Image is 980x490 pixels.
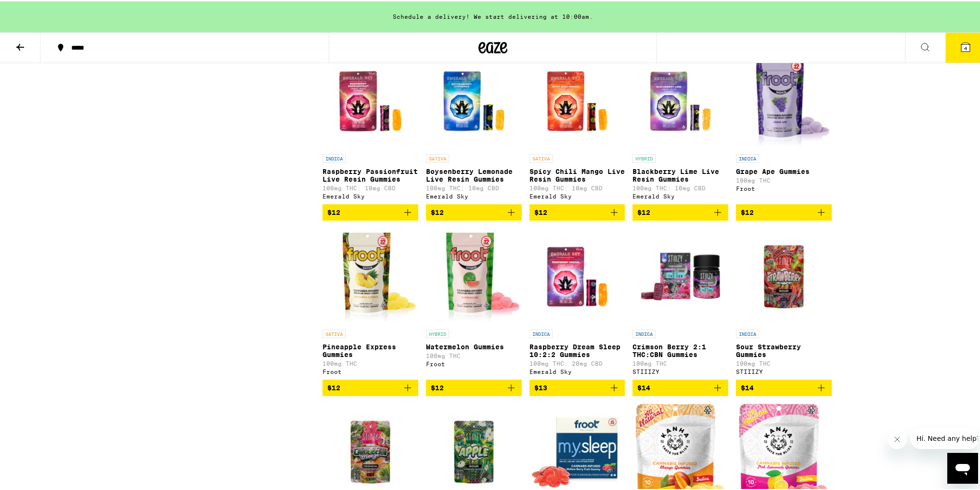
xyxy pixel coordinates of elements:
[947,451,978,482] iframe: Button to launch messaging window
[637,383,650,390] span: $14
[736,359,832,365] p: 100mg THC
[322,52,418,203] a: Open page for Raspberry Passionfruit Live Resin Gummies from Emerald Sky
[736,227,832,323] img: STIIIZY - Sour Strawberry Gummies
[322,227,418,323] img: Froot - Pineapple Express Gummies
[632,359,728,365] p: 100mg THC
[529,227,625,378] a: Open page for Raspberry Dream Sleep 10:2:2 Gummies from Emerald Sky
[741,383,754,390] span: $14
[736,378,832,395] button: Add to bag
[632,203,728,219] button: Add to bag
[322,153,346,161] p: INDICA
[322,227,418,378] a: Open page for Pineapple Express Gummies from Froot
[736,52,832,148] img: Froot - Grape Ape Gummies
[741,207,754,215] span: $12
[426,351,522,358] p: 100mg THC
[529,184,625,190] p: 100mg THC: 10mg CBD
[632,342,728,357] p: Crimson Berry 2:1 THC:CBN Gummies
[529,52,625,148] img: Emerald Sky - Spicy Chili Mango Live Resin Gummies
[736,203,832,219] button: Add to bag
[529,328,553,337] p: INDICA
[529,166,625,182] p: Spicy Chili Mango Live Resin Gummies
[431,207,444,215] span: $12
[426,342,522,349] p: Watermelon Gummies
[632,227,728,378] a: Open page for Crimson Berry 2:1 THC:CBN Gummies from STIIIZY
[529,227,625,323] img: Emerald Sky - Raspberry Dream Sleep 10:2:2 Gummies
[736,153,759,161] p: INDICA
[529,192,625,198] div: Emerald Sky
[322,367,418,373] div: Froot
[322,184,418,190] p: 100mg THC: 10mg CBD
[426,192,522,198] div: Emerald Sky
[632,153,656,161] p: HYBRID
[327,207,340,215] span: $12
[426,153,449,161] p: SATIVA
[426,203,522,219] button: Add to bag
[426,166,522,182] p: Boysenberry Lemonade Live Resin Gummies
[632,184,728,190] p: 100mg THC: 10mg CBD
[322,203,418,219] button: Add to bag
[632,378,728,395] button: Add to bag
[322,52,418,148] img: Emerald Sky - Raspberry Passionfruit Live Resin Gummies
[736,328,759,337] p: INDICA
[632,52,728,148] img: Emerald Sky - Blackberry Lime Live Resin Gummies
[327,383,340,390] span: $12
[736,52,832,203] a: Open page for Grape Ape Gummies from Froot
[426,227,522,378] a: Open page for Watermelon Gummies from Froot
[529,153,553,161] p: SATIVA
[426,359,522,366] div: Froot
[322,328,346,337] p: SATIVA
[322,192,418,198] div: Emerald Sky
[736,184,832,190] div: Froot
[426,227,522,323] img: Froot - Watermelon Gummies
[736,367,832,373] div: STIIIZY
[322,359,418,365] p: 100mg THC
[529,359,625,365] p: 100mg THC: 20mg CBD
[529,367,625,373] div: Emerald Sky
[529,52,625,203] a: Open page for Spicy Chili Mango Live Resin Gummies from Emerald Sky
[426,184,522,190] p: 100mg THC: 10mg CBD
[322,166,418,182] p: Raspberry Passionfruit Live Resin Gummies
[426,378,522,395] button: Add to bag
[632,328,656,337] p: INDICA
[529,378,625,395] button: Add to bag
[736,227,832,378] a: Open page for Sour Strawberry Gummies from STIIIZY
[6,7,69,14] span: Hi. Need any help?
[964,44,967,50] span: 4
[632,192,728,198] div: Emerald Sky
[426,328,449,337] p: HYBRID
[736,342,832,357] p: Sour Strawberry Gummies
[888,428,907,448] iframe: Close message
[322,342,418,357] p: Pineapple Express Gummies
[632,52,728,203] a: Open page for Blackberry Lime Live Resin Gummies from Emerald Sky
[426,52,522,203] a: Open page for Boysenberry Lemonade Live Resin Gummies from Emerald Sky
[529,342,625,357] p: Raspberry Dream Sleep 10:2:2 Gummies
[632,367,728,373] div: STIIIZY
[911,426,978,448] iframe: Message from company
[534,383,547,390] span: $13
[736,166,832,174] p: Grape Ape Gummies
[322,378,418,395] button: Add to bag
[529,203,625,219] button: Add to bag
[637,207,650,215] span: $12
[426,52,522,148] img: Emerald Sky - Boysenberry Lemonade Live Resin Gummies
[632,166,728,182] p: Blackberry Lime Live Resin Gummies
[534,207,547,215] span: $12
[632,227,728,323] img: STIIIZY - Crimson Berry 2:1 THC:CBN Gummies
[736,176,832,182] p: 100mg THC
[431,383,444,390] span: $12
